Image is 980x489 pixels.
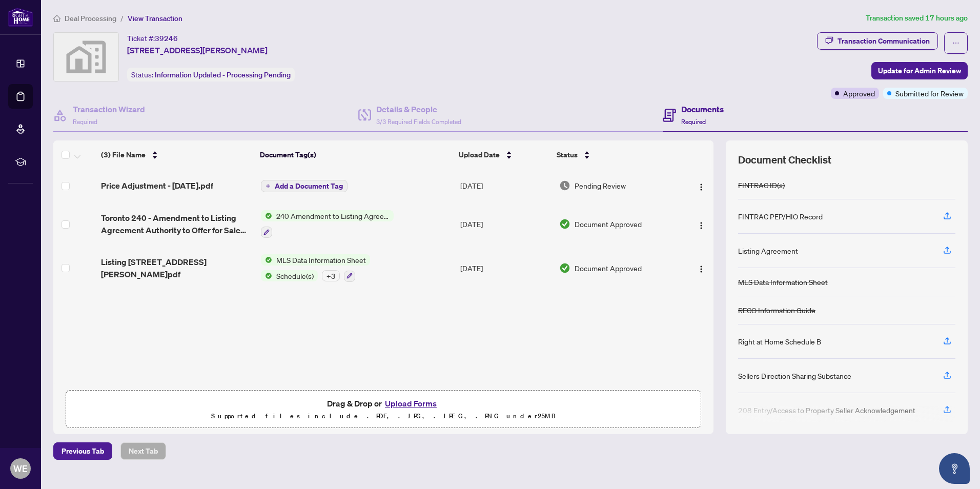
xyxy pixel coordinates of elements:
[843,88,875,99] span: Approved
[261,270,272,281] img: Status Icon
[455,140,553,169] th: Upload Date
[559,180,570,191] img: Document Status
[866,12,968,24] article: Transaction saved 17 hours ago
[53,442,112,460] button: Previous Tab
[155,34,178,43] span: 39246
[327,397,440,410] span: Drag & Drop or
[266,184,271,189] span: plus
[127,32,178,44] div: Ticket #:
[681,118,706,126] span: Required
[261,254,370,282] button: Status IconMLS Data Information SheetStatus IconSchedule(s)+3
[66,391,701,429] span: Drag & Drop orUpload FormsSupported files include .PDF, .JPG, .JPEG, .PNG under25MB
[738,404,915,416] div: 208 Entry/Access to Property Seller Acknowledgement
[272,270,318,281] span: Schedule(s)
[322,270,340,281] div: + 3
[559,218,570,230] img: Document Status
[97,140,256,169] th: (3) File Name
[261,180,348,192] button: Add a Document Tag
[575,218,642,230] span: Document Approved
[101,179,213,192] span: Price Adjustment - [DATE].pdf
[681,103,724,115] h4: Documents
[895,88,964,99] span: Submitted for Review
[939,453,970,484] button: Open asap
[72,410,695,422] p: Supported files include .PDF, .JPG, .JPEG, .PNG under 25 MB
[817,32,938,50] button: Transaction Communication
[559,262,570,274] img: Document Status
[553,140,676,169] th: Status
[120,12,124,24] li: /
[120,442,166,460] button: Next Tab
[693,216,709,232] button: Logo
[261,210,394,238] button: Status Icon240 Amendment to Listing Agreement - Authority to Offer for Sale Price Change/Extensio...
[575,180,626,191] span: Pending Review
[697,221,705,230] img: Logo
[272,254,370,266] span: MLS Data Information Sheet
[697,183,705,191] img: Logo
[256,140,455,169] th: Document Tag(s)
[128,14,182,23] span: View Transaction
[557,149,578,160] span: Status
[8,8,33,27] img: logo
[261,254,272,266] img: Status Icon
[13,461,28,476] span: WE
[878,63,961,79] span: Update for Admin Review
[272,210,394,221] span: 240 Amendment to Listing Agreement - Authority to Offer for Sale Price Change/Extension/Amendment(s)
[73,103,145,115] h4: Transaction Wizard
[382,397,440,410] button: Upload Forms
[738,370,851,381] div: Sellers Direction Sharing Substance
[101,212,253,236] span: Toronto 240 - Amendment to Listing Agreement Authority to Offer for Sale Price Change_Extension_A...
[62,443,104,459] span: Previous Tab
[127,44,268,56] span: [STREET_ADDRESS][PERSON_NAME]
[101,149,146,160] span: (3) File Name
[738,336,821,347] div: Right at Home Schedule B
[101,256,253,280] span: Listing [STREET_ADDRESS][PERSON_NAME]pdf
[575,262,642,274] span: Document Approved
[456,169,555,202] td: [DATE]
[261,210,272,221] img: Status Icon
[693,177,709,194] button: Logo
[54,33,118,81] img: svg%3e
[65,14,116,23] span: Deal Processing
[53,15,60,22] span: home
[73,118,97,126] span: Required
[376,118,461,126] span: 3/3 Required Fields Completed
[738,153,831,167] span: Document Checklist
[952,39,959,47] span: ellipsis
[155,70,291,79] span: Information Updated - Processing Pending
[275,182,343,190] span: Add a Document Tag
[738,211,823,222] div: FINTRAC PEP/HIO Record
[376,103,461,115] h4: Details & People
[456,202,555,246] td: [DATE]
[456,246,555,290] td: [DATE]
[738,245,798,256] div: Listing Agreement
[838,33,930,49] div: Transaction Communication
[738,276,828,288] div: MLS Data Information Sheet
[693,260,709,276] button: Logo
[459,149,500,160] span: Upload Date
[871,62,968,79] button: Update for Admin Review
[697,265,705,273] img: Logo
[127,68,295,81] div: Status:
[738,304,815,316] div: RECO Information Guide
[738,179,785,191] div: FINTRAC ID(s)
